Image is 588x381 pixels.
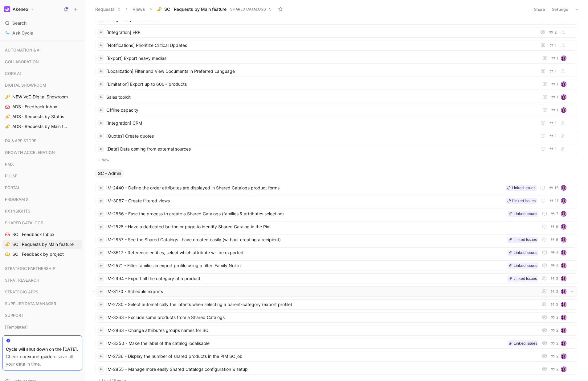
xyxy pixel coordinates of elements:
span: IM-2857 - See the Shared Catalogs I have created easily (without creating a recipient) [106,236,505,243]
span: ADS · Requests by Status [12,114,64,120]
button: 15 [548,184,560,191]
button: 1 [548,146,558,152]
a: [Integration] CRM1 [96,118,577,128]
span: 2 [554,31,557,34]
button: SC · Requests by Main featureSHARED CATALOGS [154,5,275,14]
button: Share [531,5,548,14]
img: avatar [561,328,566,333]
a: IM-3170 - Schedule exports3avatar [96,286,577,297]
a: IM-2857 - See the Shared Catalogs I have created easily (without creating a recipient)Linked Issu... [96,234,577,245]
div: STRATEGIC PARTNERSHIP [2,264,82,273]
span: DX & APP STORE [5,138,36,144]
span: 7 [556,212,558,216]
button: 6 [549,223,560,230]
span: IM-2730 - Select automatically the infants when selecting a parent-category (export profile) [106,301,536,308]
div: PX INSIGHTS [2,206,82,216]
span: [Data] Data coming from external sources [106,145,534,153]
span: SC · Feedback by project [12,251,64,257]
span: 11 [555,199,558,203]
img: avatar [561,354,566,358]
div: SHARED CATALOGS [2,218,82,227]
span: Search [12,19,27,27]
span: DIGITAL SHOWROOM [5,82,46,88]
span: 6 [556,225,558,229]
span: IM-3350 - Make the label of the catalog localisable [106,340,505,347]
span: ADS · Requests by Main feature [12,123,68,130]
button: 2 [549,327,560,334]
div: PROGRAM X [2,195,82,206]
button: 1 [550,55,560,62]
a: IM-2863 - Change attributes groups names for SC2avatar [96,325,577,336]
button: 6 [549,236,560,243]
a: IM-2730 - Select automatically the infants when selecting a parent-category (export profile)3avatar [96,299,577,310]
div: DIGITAL SHOWROOMNEW VoC Digital ShowroomADS · Feedback InboxADS · Requests by StatusADS · Request... [2,81,82,131]
img: avatar [561,276,566,281]
div: Search [2,19,82,28]
span: SC · Requests by Main feature [12,241,74,247]
button: 3 [549,275,560,282]
a: IM-2528 - Have a dedicated button or page to identify Shared Catalog in the Pim6avatar [96,222,577,232]
div: PX INSIGHTS [2,206,82,217]
button: 2 [549,340,560,347]
span: 1 [557,108,558,112]
a: Sales toolkit1avatar [96,92,577,102]
div: STRAT RESEARCH [2,275,82,285]
span: AUTOMATION & AI [5,47,41,53]
img: avatar [561,367,566,371]
button: 11 [548,197,560,204]
span: IM-2856 - Ease the process to create a Shared Catalogs (families & attributes selection) [106,210,505,217]
button: 1 [550,107,560,114]
a: Ask Cycle [2,28,82,38]
div: Linked Issues [514,263,537,269]
div: Linked Issues [512,198,536,204]
button: 7 [549,210,560,217]
div: STRAT RESEARCH [2,275,82,287]
div: Linked Issues [512,185,535,191]
span: SC · Feedback Inbox [12,231,55,238]
div: PMX [2,159,82,169]
span: [Export] Export heavy medias [106,55,536,62]
span: 5 [556,264,558,267]
button: SC - Admin [95,169,124,178]
div: PORTAL [2,183,82,194]
div: SUPPORT [2,311,82,320]
div: SUPPLIER DATA MANAGER [2,299,82,310]
img: avatar [561,263,566,268]
a: ADS · Feedback Inbox [2,102,82,111]
a: IM-3517 - Reference entities, select which attribute will be exportedLinked Issues5avatar [96,247,577,258]
div: COLLABORATION [2,57,82,68]
span: SUPPLIER DATA MANAGER [5,300,56,307]
img: avatar [561,238,566,242]
div: DX & APP STORE [2,136,82,145]
span: 3 [556,277,558,280]
span: 2 [556,316,558,319]
span: 5 [556,251,558,255]
div: PORTAL [2,183,82,192]
div: Linked Issues [513,275,537,282]
span: PMX [5,161,14,167]
button: 1 [548,68,558,75]
div: COLLABORATION [2,57,82,66]
a: Offline capacity1avatar [96,105,577,115]
div: GROWTH ACCELERATION [2,148,82,157]
span: 3 [556,290,558,293]
img: avatar [561,212,566,216]
span: [Notifications] Prioritize Critical Updates [106,42,534,49]
img: avatar [561,95,566,99]
span: 1 [557,95,558,99]
span: IM-2855 - Manage more easily Shared Catalogs configuration & setup [106,366,536,373]
div: DIGITAL SHOWROOM [2,81,82,90]
img: avatar [561,302,566,307]
span: 15 [554,186,558,190]
button: 2 [549,366,560,373]
button: Settings [549,5,571,14]
span: PORTAL [5,184,20,191]
a: IM-2856 - Ease the process to create a Shared Catalogs (families & attributes selection)Linked Is... [96,209,577,219]
div: Linked Issues [513,237,537,243]
a: ADS · Requests by Main feature [2,122,82,131]
img: avatar [561,251,566,255]
a: [Notifications] Prioritize Critical Updates1 [96,40,577,51]
div: PMX [2,159,82,171]
span: IM-2571 - Filter families in export profile using a filter 'Family Not in' [106,262,505,269]
span: [Integration] CRM [106,119,534,127]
